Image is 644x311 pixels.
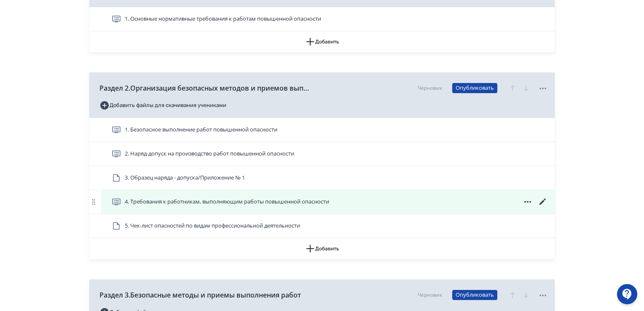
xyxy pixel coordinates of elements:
button: Добавить [89,238,555,259]
span: 5. Чек-лист опасностей по видам профессиональной деятельности [125,222,300,230]
span: Раздел 3.Безопасные методы и приемы выполнения работ [99,290,301,300]
div: 3. Образец наряда - допуска/Приложение № 1 [89,166,555,190]
span: 1. Безопасное выполнение работ повышенной опасности [125,126,277,134]
div: 5. Чек-лист опасностей по видам профессиональной деятельности [89,214,555,238]
div: Черновик [418,84,442,92]
button: Опубликовать [452,83,497,93]
span: 4. Требования к работникам, выполняющим работы повышенной опасности [125,198,329,206]
div: 1. Безопасное выполнение работ повышенной опасности [89,118,555,142]
span: 2. Наряд-допуск на производство работ повышенной опасности [125,150,294,158]
button: Добавить [89,31,555,52]
div: 4. Требования к работникам, выполняющим работы повышенной опасности [89,190,555,214]
div: Черновик [418,291,442,299]
button: Добавить файлы для скачивания учениками [99,99,226,112]
span: 1. Основные нормативные требования к работам повышенной опасности [125,15,321,23]
span: Раздел 2.Организация безопасных методов и приемов выполнения работ повышенной опасности [99,83,310,93]
span: 3. Образец наряда - допуска/Приложение № 1 [125,174,245,182]
div: 2. Наряд-допуск на производство работ повышенной опасности [89,142,555,166]
div: 1. Основные нормативные требования к работам повышенной опасности [89,7,555,31]
button: Опубликовать [452,290,497,300]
